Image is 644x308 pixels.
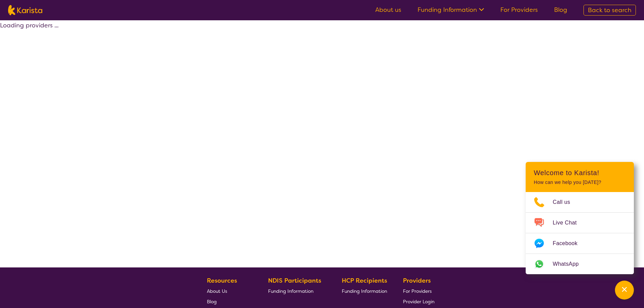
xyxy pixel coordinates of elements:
[526,192,634,274] ul: Choose channel
[342,288,387,294] span: Funding Information
[207,288,227,294] span: About Us
[268,277,321,285] b: NDIS Participants
[588,6,631,14] span: Back to search
[403,288,432,294] span: For Providers
[526,254,634,274] a: Web link opens in a new tab.
[403,277,431,285] b: Providers
[526,162,634,274] div: Channel Menu
[403,296,434,307] a: Provider Login
[8,5,42,15] img: Karista logo
[500,6,538,14] a: For Providers
[553,218,585,228] span: Live Chat
[403,286,434,296] a: For Providers
[553,259,587,269] span: WhatsApp
[553,197,578,207] span: Call us
[534,180,626,185] p: How can we help you [DATE]?
[583,5,636,16] a: Back to search
[207,296,252,307] a: Blog
[534,169,626,177] h2: Welcome to Karista!
[375,6,401,14] a: About us
[207,286,252,296] a: About Us
[342,286,387,296] a: Funding Information
[553,238,586,248] span: Facebook
[554,6,567,14] a: Blog
[403,299,434,305] span: Provider Login
[207,277,237,285] b: Resources
[207,299,217,305] span: Blog
[342,277,387,285] b: HCP Recipients
[268,288,313,294] span: Funding Information
[268,286,326,296] a: Funding Information
[615,281,634,300] button: Channel Menu
[418,6,484,14] a: Funding Information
